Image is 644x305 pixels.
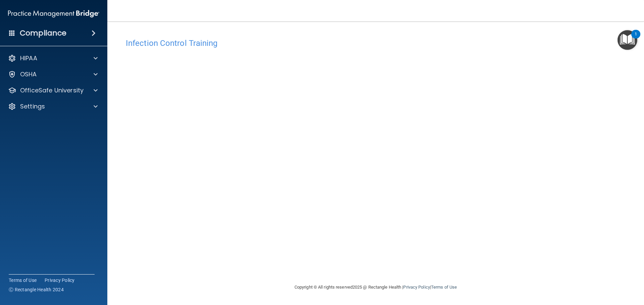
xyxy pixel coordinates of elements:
[8,102,98,110] a: Settings
[9,286,64,293] span: Ⓒ Rectangle Health 2024
[20,86,84,94] p: OfficeSafe University
[20,70,37,78] p: OSHA
[635,34,637,43] div: 1
[403,285,430,290] a: Privacy Policy
[20,102,45,110] p: Settings
[9,277,37,284] a: Terms of Use
[8,86,98,94] a: OfficeSafe University
[45,277,75,284] a: Privacy Policy
[8,54,98,62] a: HIPAA
[20,28,66,38] h4: Compliance
[618,30,637,50] button: Open Resource Center, 1 new notification
[431,285,457,290] a: Terms of Use
[126,51,461,257] iframe: infection-control-training
[253,277,498,298] div: Copyright © All rights reserved 2025 @ Rectangle Health | |
[20,54,37,62] p: HIPAA
[126,39,626,48] h4: Infection Control Training
[8,7,99,20] img: PMB logo
[8,70,98,78] a: OSHA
